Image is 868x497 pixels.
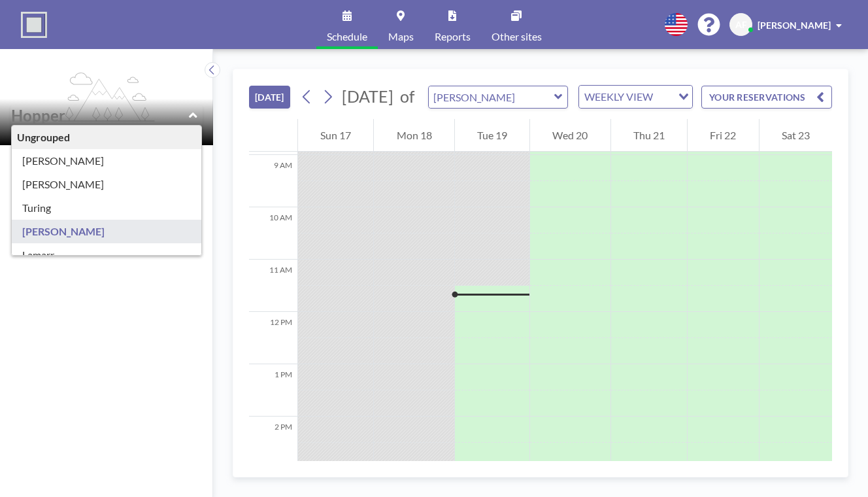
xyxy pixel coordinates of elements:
[455,119,529,152] div: Tue 19
[249,86,290,109] button: [DATE]
[249,364,297,417] div: 1 PM
[12,220,201,243] div: [PERSON_NAME]
[492,31,542,42] span: Other sites
[735,19,747,31] span: AF
[657,88,671,105] input: Search for option
[11,106,189,125] input: Hopper
[12,243,201,267] div: Lamarr
[400,86,414,107] span: of
[249,155,297,207] div: 9 AM
[249,417,297,469] div: 2 PM
[10,126,51,139] span: Floor: 20
[429,86,554,108] input: Hopper
[688,119,758,152] div: Fri 22
[12,173,201,196] div: [PERSON_NAME]
[388,31,414,42] span: Maps
[530,119,610,152] div: Wed 20
[249,260,297,312] div: 11 AM
[435,31,471,42] span: Reports
[249,312,297,364] div: 12 PM
[579,86,692,108] div: Search for option
[249,207,297,260] div: 10 AM
[374,119,454,152] div: Mon 18
[611,119,687,152] div: Thu 21
[582,88,656,105] span: WEEKLY VIEW
[342,86,393,106] span: [DATE]
[327,31,367,42] span: Schedule
[298,119,373,152] div: Sun 17
[759,119,832,152] div: Sat 23
[12,196,201,220] div: Turing
[12,149,201,173] div: [PERSON_NAME]
[758,20,831,31] span: [PERSON_NAME]
[701,86,832,109] button: YOUR RESERVATIONS
[21,12,47,38] img: organization-logo
[12,126,201,149] div: Ungrouped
